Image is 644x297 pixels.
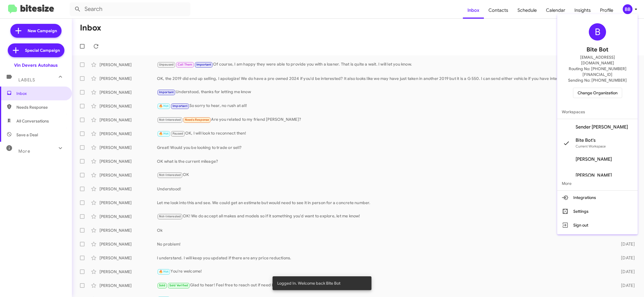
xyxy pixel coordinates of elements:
span: [PERSON_NAME] [576,156,612,162]
span: Bite Bot [586,45,608,54]
div: B [589,23,606,41]
span: Bite Bot's [576,137,606,143]
span: Sender [PERSON_NAME] [576,124,628,130]
span: Routing No: [PHONE_NUMBER][FINANCIAL_ID] [564,66,631,77]
span: Workspaces [557,105,638,119]
button: Change Organization [573,88,622,98]
button: Integrations [557,191,638,204]
span: More [557,177,638,190]
span: Sending No: [PHONE_NUMBER] [568,77,627,83]
button: Settings [557,204,638,218]
button: Sign out [557,218,638,232]
span: Change Organization [578,88,618,98]
span: [EMAIL_ADDRESS][DOMAIN_NAME] [564,54,631,66]
span: [PERSON_NAME] [576,173,612,178]
span: Current Workspace [576,144,606,148]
